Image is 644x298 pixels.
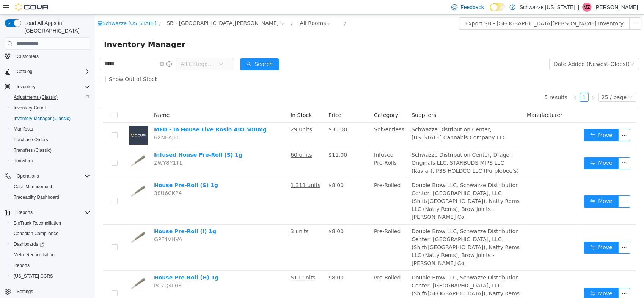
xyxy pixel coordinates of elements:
[8,260,93,271] button: Reports
[11,229,61,238] a: Canadian Compliance
[14,147,52,153] span: Transfers (Classic)
[485,78,493,87] a: 1
[11,61,66,67] span: Show Out of Stock
[196,260,221,266] u: 511 units
[317,137,424,159] span: Schwazze Distribution Center, Dragon Originals LLC, STARBUDS MIPS LLC (Kaviar), PBS HOLDCO LLC (P...
[234,260,249,266] span: $8.00
[14,220,61,226] span: BioTrack Reconciliation
[11,218,64,228] a: BioTrack Reconciliation
[459,44,535,55] div: Date Added (Newest-Oldest)
[8,250,93,260] button: Metrc Reconciliation
[11,125,36,134] a: Manifests
[124,47,129,52] i: icon: down
[507,78,532,87] div: 25 / page
[234,137,252,143] span: $11.00
[14,194,59,200] span: Traceabilty Dashboard
[11,93,61,102] a: Adjustments (Classic)
[64,6,66,11] span: /
[11,271,56,281] a: [US_STATE] CCRS
[11,182,55,191] a: Cash Management
[196,137,217,143] u: 60 units
[14,241,44,247] span: Dashboards
[583,3,590,12] span: MZ
[205,3,231,14] div: All Rooms
[14,262,30,268] span: Reports
[519,3,575,12] p: Schwazze [US_STATE]
[8,156,93,166] button: Transfers
[234,167,249,173] span: $8.00
[523,181,536,193] button: icon: ellipsis
[8,192,93,203] button: Traceabilty Dashboard
[14,184,52,190] span: Cash Management
[65,47,69,51] i: icon: close-circle
[11,193,90,202] span: Traceabilty Dashboard
[494,78,503,87] li: Next Page
[234,214,249,220] span: $8.00
[8,271,93,281] button: [US_STATE] CCRS
[59,175,87,181] span: 38U6CKP4
[14,115,71,122] span: Inventory Manager (Classic)
[231,6,236,11] i: icon: close-circle
[8,228,93,239] button: Canadian Compliance
[14,252,55,258] span: Metrc Reconciliation
[59,145,88,151] span: ZWY8Y1TL
[14,105,46,111] span: Inventory Count
[59,120,85,126] span: 6XNEAJFC
[59,137,148,143] a: Infused House Pre-Roll (S) 1g
[34,259,53,278] img: House Pre-Roll (H) 1g hero shot
[279,97,303,103] span: Category
[3,6,61,11] a: icon: shopSchwazze [US_STATE]
[317,260,425,298] span: Double Brow LLC, Schwazze Distribution Center, [GEOGRAPHIC_DATA], LLC (Shift/[GEOGRAPHIC_DATA]), ...
[14,94,58,100] span: Adjustments (Classic)
[59,167,123,173] a: House Pre-Roll (S) 1g
[34,136,53,155] img: Infused House Pre-Roll (S) 1g hero shot
[17,69,32,75] span: Catalog
[2,286,93,297] button: Settings
[11,229,90,238] span: Canadian Compliance
[11,261,90,270] span: Reports
[460,3,484,11] span: Feedback
[11,250,58,259] a: Metrc Reconciliation
[11,125,90,134] span: Manifests
[34,167,53,186] img: House Pre-Roll (S) 1g hero shot
[17,53,39,59] span: Customers
[15,3,49,11] img: Cova
[14,126,33,132] span: Manifests
[2,51,93,62] button: Customers
[523,142,536,154] button: icon: ellipsis
[8,218,93,228] button: BioTrack Reconciliation
[11,103,90,112] span: Inventory Count
[8,134,93,145] button: Purchase Orders
[249,6,251,11] span: /
[14,82,90,91] span: Inventory
[8,103,93,113] button: Inventory Count
[276,164,314,210] td: Pre-Rolled
[14,82,38,91] button: Inventory
[489,142,524,154] button: icon: swapMove
[364,3,535,15] button: Export SB - [GEOGRAPHIC_DATA][PERSON_NAME] Inventory
[535,47,540,52] i: icon: down
[11,135,90,144] span: Purchase Orders
[14,137,48,143] span: Purchase Orders
[11,240,90,249] span: Dashboards
[317,97,341,103] span: Suppliers
[11,146,55,155] a: Transfers (Classic)
[11,261,33,270] a: Reports
[11,114,90,123] span: Inventory Manager (Classic)
[11,146,90,155] span: Transfers (Classic)
[2,81,93,92] button: Inventory
[534,3,547,15] button: icon: ellipsis
[14,172,42,181] button: Operations
[276,210,314,256] td: Pre-Rolled
[276,133,314,164] td: Infused Pre-Rolls
[478,81,482,85] i: icon: left
[196,6,198,11] span: /
[34,111,53,130] img: MED - In House Live Rosin AIO 500mg placeholder
[59,260,124,266] a: House Pre-Roll (H) 1g
[594,3,638,12] p: [PERSON_NAME]
[8,145,93,156] button: Transfers (Classic)
[14,67,35,76] button: Catalog
[17,173,39,179] span: Operations
[14,231,58,237] span: Canadian Compliance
